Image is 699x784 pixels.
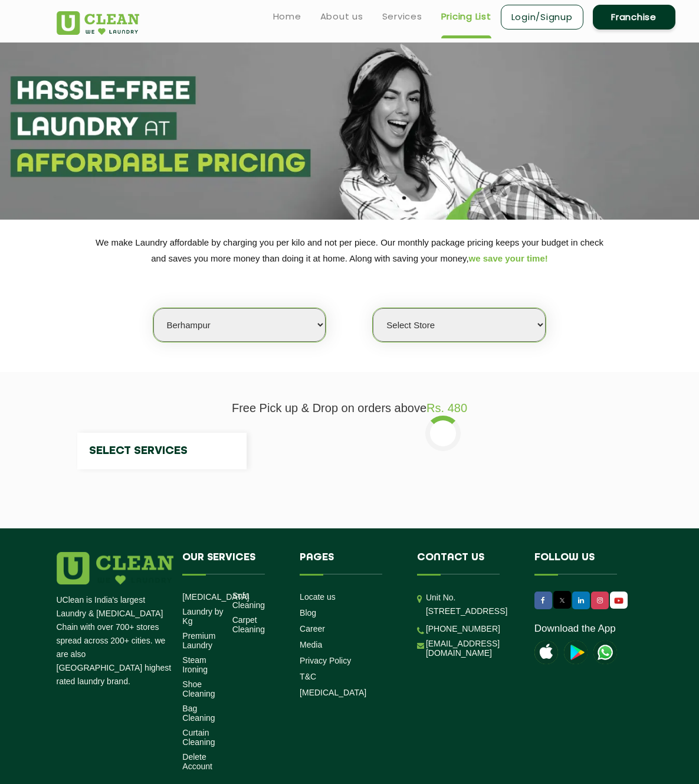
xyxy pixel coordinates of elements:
h4: Contact us [417,552,517,574]
a: Carpet Cleaning [232,615,273,634]
a: Home [273,9,301,24]
a: Curtain Cleaning [182,728,223,747]
a: Bag Cleaning [182,704,223,723]
a: T&C [300,672,316,681]
a: Delete Account [182,752,223,771]
img: UClean Laundry and Dry Cleaning [611,594,626,607]
a: Locate us [300,592,336,602]
a: Media [300,640,322,649]
a: Steam Ironing [182,655,223,674]
span: Rs. 480 [426,401,467,414]
h4: Select Services [77,433,247,469]
a: Premium Laundry [182,631,223,650]
a: [EMAIL_ADDRESS][DOMAIN_NAME] [426,639,517,658]
p: UClean is India's largest Laundry & [MEDICAL_DATA] Chain with over 700+ stores spread across 200+... [57,593,174,688]
a: Services [382,9,422,24]
p: Free Pick up & Drop on orders above [57,401,643,415]
a: [PHONE_NUMBER] [426,624,500,633]
p: Unit No. [STREET_ADDRESS] [426,591,517,618]
h4: Follow us [534,552,643,574]
a: Sofa Cleaning [232,591,273,610]
a: Laundry by Kg [182,607,223,626]
a: Franchise [593,5,675,30]
img: UClean Laundry and Dry Cleaning [593,641,617,664]
a: Pricing List [441,9,491,24]
a: Blog [300,608,316,618]
img: playstoreicon.png [564,641,588,664]
a: Career [300,624,325,633]
a: Privacy Policy [300,656,351,665]
h4: Pages [300,552,399,574]
h4: Our Services [182,552,282,574]
span: we save your time! [469,253,548,263]
a: About us [320,9,363,24]
img: UClean Laundry and Dry Cleaning [57,11,140,35]
img: logo.png [57,552,174,584]
a: [MEDICAL_DATA] [182,592,249,602]
p: We make Laundry affordable by charging you per kilo and not per piece. Our monthly package pricin... [57,234,643,266]
a: Login/Signup [501,5,583,30]
img: apple-icon.png [534,641,558,664]
a: Download the App [534,623,616,635]
a: Shoe Cleaning [182,680,223,698]
a: [MEDICAL_DATA] [300,688,366,697]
